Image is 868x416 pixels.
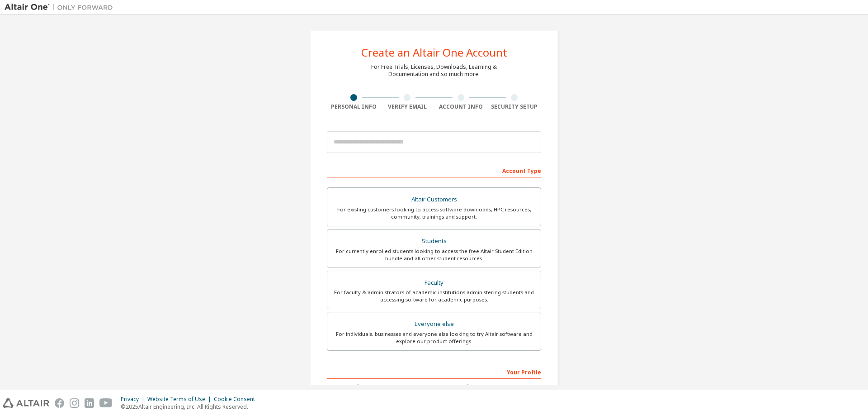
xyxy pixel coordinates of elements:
div: Faculty [333,277,535,289]
img: Altair One [5,3,118,12]
div: Account Type [327,163,541,177]
div: Verify Email [381,103,434,110]
div: Website Terms of Use [147,396,214,403]
div: Account Info [434,103,488,110]
div: For faculty & administrators of academic institutions administering students and accessing softwa... [333,289,535,303]
img: youtube.svg [99,398,113,408]
label: First Name [327,383,431,391]
div: For existing customers looking to access software downloads, HPC resources, community, trainings ... [333,206,535,220]
div: Your Profile [327,364,541,379]
div: Everyone else [333,318,535,330]
label: Last Name [437,383,541,391]
div: Create an Altair One Account [361,47,507,58]
div: For Free Trials, Licenses, Downloads, Learning & Documentation and so much more. [371,63,497,78]
img: altair_logo.svg [3,398,49,408]
div: Privacy [121,396,147,403]
img: linkedin.svg [85,398,94,408]
div: Cookie Consent [214,396,260,403]
div: For currently enrolled students looking to access the free Altair Student Edition bundle and all ... [333,248,535,262]
div: Security Setup [488,103,542,110]
img: facebook.svg [55,398,64,408]
div: For individuals, businesses and everyone else looking to try Altair software and explore our prod... [333,330,535,345]
div: Personal Info [327,103,381,110]
p: © 2025 Altair Engineering, Inc. All Rights Reserved. [121,403,260,411]
img: instagram.svg [70,398,79,408]
div: Altair Customers [333,193,535,206]
div: Students [333,235,535,248]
